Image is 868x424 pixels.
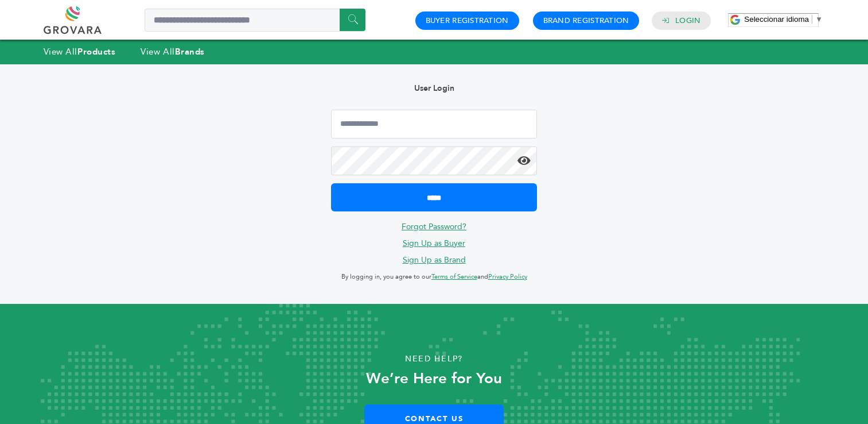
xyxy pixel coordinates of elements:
[141,46,205,57] a: View AllBrands
[77,46,115,57] strong: Products
[431,272,477,281] a: Terms of Service
[744,15,809,24] span: Seleccionar idioma
[402,221,466,232] a: Forgot Password?
[815,15,823,24] span: ▼
[331,270,536,284] p: By logging in, you agree to our and
[744,15,823,24] a: Seleccionar idioma​
[488,272,527,281] a: Privacy Policy
[812,15,812,24] span: ​
[145,9,365,32] input: Search a product or brand...
[44,46,116,57] a: View AllProducts
[675,16,700,26] a: Login
[414,83,454,94] b: User Login
[403,238,465,249] a: Sign Up as Buyer
[403,255,466,265] a: Sign Up as Brand
[175,46,205,57] strong: Brands
[44,350,825,368] p: Need Help?
[426,16,509,26] a: Buyer Registration
[331,147,536,175] input: Password
[331,110,536,138] input: Email Address
[543,16,629,26] a: Brand Registration
[366,368,502,389] strong: We’re Here for You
